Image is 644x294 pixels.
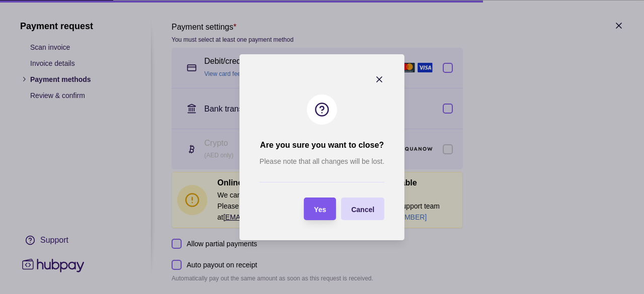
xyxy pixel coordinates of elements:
[304,198,336,220] button: Yes
[260,140,384,151] h2: Are you sure you want to close?
[314,205,326,213] span: Yes
[260,156,384,167] p: Please note that all changes will be lost.
[341,198,384,220] button: Cancel
[351,205,374,213] span: Cancel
